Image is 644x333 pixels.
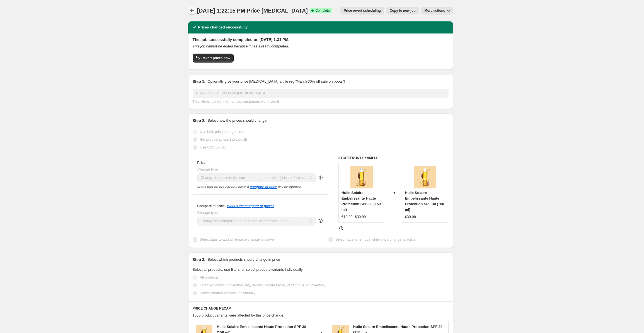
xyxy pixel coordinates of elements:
[200,237,274,241] span: Select tags to add while price change is active
[207,118,267,123] p: Select how the prices should change
[193,257,205,262] h2: Step 3.
[335,237,416,241] span: Select tags to remove while price change is active
[193,99,279,104] span: This title is just for internal use, customers won't see it
[340,7,384,15] button: Price revert scheduling
[250,185,277,189] button: compare at price
[421,7,453,15] button: More actions
[197,167,218,171] span: Change type
[200,283,325,287] span: Filter by product, collection, tag, vendor, product type, variant title, or inventory
[278,185,302,189] i: will be ignored.
[188,7,196,15] button: Price change jobs
[193,54,234,63] button: Revert prices now
[197,185,249,189] i: Items that do not already have a
[355,214,366,220] strike: €39.99
[193,79,205,84] h2: Step 1.
[207,257,280,262] p: Select which products should change in price
[197,160,205,165] h3: Price
[318,175,323,180] div: help
[200,291,255,295] span: Select product variants individually
[227,204,274,208] button: What's the compare at price?
[200,275,219,279] span: All products
[350,166,373,188] img: 80104577_original_original_A_e02dfd86-286c-4c2c-8b2b-a371e28377b4_80x.jpg
[405,214,416,220] div: €39.99
[200,137,248,142] span: Set product prices individually
[197,210,218,215] span: Change type
[386,7,419,15] button: Copy to new job
[207,79,345,84] p: Optionally give your price [MEDICAL_DATA] a title (eg "March 30% off sale on boots")
[338,156,449,160] h6: STOREFRONT EXAMPLE
[193,267,303,272] span: Select all products, use filters, or select products variants individually
[193,306,449,311] h6: PRICE CHANGE RECAP
[200,145,227,149] span: Use CSV upload
[193,44,289,48] i: This job cannot be edited because it has already completed.
[198,25,248,30] h2: Prices changed successfully
[193,89,449,98] input: 30% off holiday sale
[405,191,444,212] span: Huile Solaire Embelissante Haute Protection SPF 30 (150 ml)
[390,8,416,13] span: Copy to new job
[342,191,381,212] span: Huile Solaire Embelissante Haute Protection SPF 30 (150 ml)
[315,8,330,13] span: Complete
[197,8,308,14] span: [DATE] 1:22:15 PM Price [MEDICAL_DATA]
[193,37,449,42] h2: This job successfully completed on [DATE] 1:31 PM.
[200,130,244,134] span: Use bulk price change rules
[414,166,436,188] img: 80104577_original_original_A_e02dfd86-286c-4c2c-8b2b-a371e28377b4_80x.jpg
[424,8,445,13] span: More actions
[197,204,225,208] h3: Compare at price
[193,313,284,317] span: 1566 product variants were affected by this price change:
[318,218,323,224] div: help
[342,214,353,220] div: €19.99
[193,118,205,123] h2: Step 2.
[344,8,381,13] span: Price revert scheduling
[202,56,230,60] span: Revert prices now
